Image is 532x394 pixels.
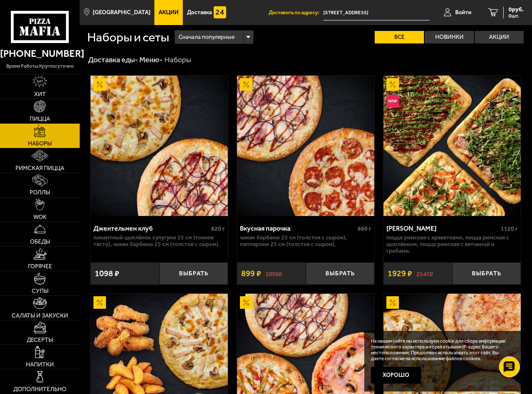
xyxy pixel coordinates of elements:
[13,386,66,392] span: Дополнительно
[240,224,356,232] div: Вкусная парочка
[323,5,430,20] input: Ваш адрес доставки
[383,76,521,216] a: АкционныйНовинкаМама Миа
[416,270,433,277] s: 2147 ₽
[237,76,374,216] a: АкционныйВкусная парочка
[237,76,374,216] img: Вкусная парочка
[386,296,399,309] img: Акционный
[509,13,524,18] span: 0 шт.
[12,313,68,319] span: Салаты и закуски
[27,337,53,343] span: Десерты
[269,10,323,15] span: Доставить по адресу:
[509,7,524,13] span: 0 руб.
[383,76,521,216] img: Мама Миа
[375,31,424,43] label: Все
[371,338,512,361] p: На нашем сайте мы используем cookie для сбора информации технического характера и обрабатываем IP...
[26,362,54,368] span: Напитки
[501,225,518,232] span: 1120 г
[34,92,46,97] span: Хит
[28,264,52,269] span: Горячее
[30,116,50,122] span: Пицца
[211,225,225,232] span: 820 г
[371,367,421,384] button: Хорошо
[15,165,64,171] span: Римская пицца
[139,55,163,64] a: Меню-
[91,76,228,216] a: АкционныйДжентельмен клуб
[425,31,474,43] label: Новинки
[93,78,106,91] img: Акционный
[388,269,412,278] span: 1929 ₽
[240,234,371,248] p: Чикен Барбекю 25 см (толстое с сыром), Пепперони 25 см (толстое с сыром).
[159,262,228,285] button: Выбрать
[93,234,225,248] p: Пикантный цыплёнок сулугуни 25 см (тонкое тесто), Чикен Барбекю 25 см (толстое с сыром).
[91,76,228,216] img: Джентельмен клуб
[358,225,371,232] span: 860 г
[93,10,151,15] span: [GEOGRAPHIC_DATA]
[386,78,399,91] img: Акционный
[179,29,234,45] span: Сначала популярные
[164,55,191,65] div: Наборы
[452,262,521,285] button: Выбрать
[159,10,179,15] span: Акции
[386,224,499,232] div: [PERSON_NAME]
[214,6,226,19] img: 15daf4d41897b9f0e9f617042186c801.svg
[95,269,119,278] span: 1098 ₽
[187,10,212,15] span: Доставка
[240,78,252,91] img: Акционный
[323,5,430,20] span: Санкт-Петербург, Двинская улица, 23В
[33,214,47,220] span: WOK
[28,141,52,147] span: Наборы
[87,31,169,44] h1: Наборы и сеты
[386,234,518,254] p: Пицца Римская с креветками, Пицца Римская с цыплёнком, Пицца Римская с ветчиной и грибами.
[93,296,106,309] img: Акционный
[265,270,282,277] s: 1098 ₽
[455,10,471,15] span: Войти
[475,31,524,43] label: Акции
[306,262,375,285] button: Выбрать
[93,224,209,232] div: Джентельмен клуб
[32,288,48,294] span: Супы
[88,55,138,64] a: Доставка еды-
[30,239,50,245] span: Обеды
[30,190,50,196] span: Роллы
[240,296,252,309] img: Акционный
[386,95,399,107] img: Новинка
[241,269,261,278] span: 899 ₽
